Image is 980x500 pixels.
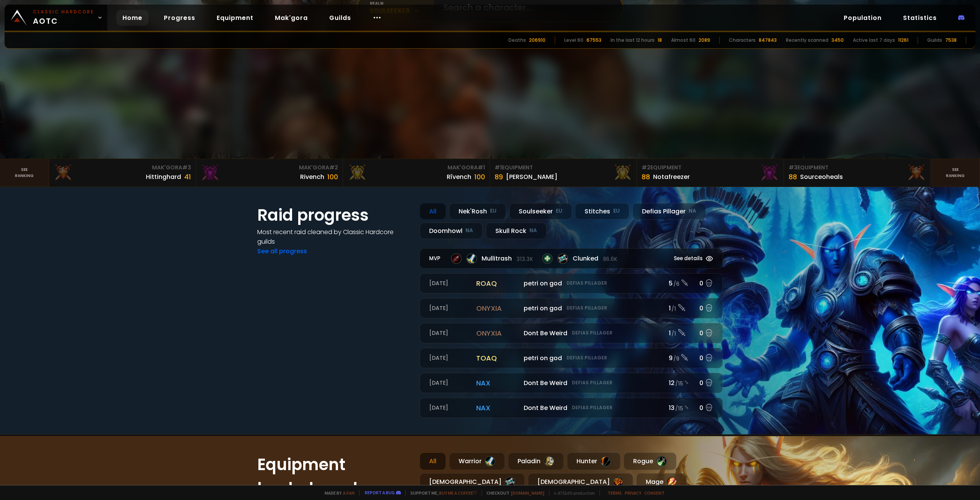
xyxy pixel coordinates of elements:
div: [PERSON_NAME] [506,172,557,182]
small: NA [529,227,537,234]
div: Rogue [624,452,676,470]
div: Stitches [575,203,629,220]
a: Statistics [897,10,943,26]
div: All [420,452,446,470]
a: Mak'Gora#2Rivench100 [196,159,343,187]
a: Mak'gora [269,10,314,26]
a: a fan [343,490,354,496]
div: Deaths [508,37,526,44]
div: 67553 [586,37,601,44]
div: Hunter [567,452,621,470]
div: Soulseeker [509,203,572,220]
a: Consent [644,490,665,496]
div: 100 [327,172,338,182]
a: Seeranking [931,159,980,187]
div: Level 60 [564,37,583,44]
div: Mak'Gora [201,164,338,172]
a: Guilds [323,10,357,26]
a: Report a bug [365,490,395,495]
small: EU [556,207,562,215]
a: Population [838,10,888,26]
div: Hittinghard [146,172,181,182]
small: EU [490,207,497,215]
a: Progress [158,10,201,26]
div: In the last 12 hours [611,37,655,44]
span: See details [674,255,702,262]
div: Mak'Gora [54,164,191,172]
span: # 1 [478,164,485,171]
div: Doomhowl [420,223,483,239]
div: 206910 [529,37,546,44]
span: Made by [320,490,354,496]
div: Guilds [927,37,942,44]
a: MVPMullitrash313.3kClunked86.6kSee details [420,248,723,269]
div: Paladin [508,452,564,470]
div: Sourceoheals [800,172,843,182]
a: See all progress [257,247,307,256]
div: 41 [184,172,191,182]
a: Buy me a coffee [439,490,477,496]
div: [DEMOGRAPHIC_DATA] [420,473,525,491]
span: # 3 [789,164,797,171]
span: AOTC [33,8,94,27]
div: 100 [474,172,485,182]
a: #1Equipment89[PERSON_NAME] [490,159,637,187]
div: Equipment [495,164,632,172]
a: Equipment [211,10,260,26]
span: # 2 [329,164,338,171]
a: Mak'Gora#3Hittinghard41 [49,159,196,187]
div: Rîvench [447,172,471,182]
a: Mak'Gora#1Rîvench100 [343,159,490,187]
div: Rivench [300,172,324,182]
div: 2089 [699,37,710,44]
span: # 2 [642,164,650,171]
div: Mak'Gora [348,164,485,172]
div: Recently scanned [786,37,828,44]
a: #2Equipment88Notafreezer [637,159,784,187]
div: Notafreezer [653,172,690,182]
div: Mage [636,473,687,491]
span: Mullitrash [482,254,533,263]
span: Checkout [482,490,544,496]
div: 89 [495,172,503,182]
div: Equipment [642,164,779,172]
span: v. d752d5 - production [549,490,595,496]
h4: Most recent raid cleaned by Classic Hardcore guilds [257,227,410,246]
div: Equipment [789,164,926,172]
a: Home [116,10,149,26]
a: [DOMAIN_NAME] [511,490,544,496]
small: Classic Hardcore [33,8,94,15]
small: 313.3k [516,256,533,263]
div: Warrior [449,452,505,470]
div: Defias Pillager [632,203,706,220]
div: Skull Rock [486,223,547,239]
div: 3450 [831,37,844,44]
div: [DEMOGRAPHIC_DATA] [528,473,633,491]
div: All [420,203,446,220]
div: 88 [789,172,797,182]
span: Support me, [405,490,477,496]
span: # 1 [495,164,502,171]
span: Clunked [573,254,617,263]
a: Privacy [625,490,641,496]
small: MVP [429,255,443,262]
div: 847843 [759,37,777,44]
span: # 3 [182,164,191,171]
div: Nek'Rosh [449,203,506,220]
a: [DATE]roaqpetri on godDefias Pillager5 /60 [420,273,723,293]
a: [DATE]toaqpetri on godDefias Pillager9 /90 [420,348,723,368]
small: 86.6k [603,256,617,263]
a: [DATE]naxDont Be WeirdDefias Pillager12 /150 [420,373,723,393]
div: 18 [658,37,662,44]
div: Active last 7 days [853,37,895,44]
div: 88 [642,172,650,182]
div: realm [370,0,434,6]
a: Terms [608,490,622,496]
a: [DATE]onyxiapetri on godDefias Pillager1 /10 [420,298,723,318]
h1: Raid progress [257,203,410,227]
div: Almost 60 [671,37,696,44]
small: NA [689,207,696,215]
div: 7538 [945,37,957,44]
div: 11261 [898,37,908,44]
a: #3Equipment88Sourceoheals [784,159,931,187]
